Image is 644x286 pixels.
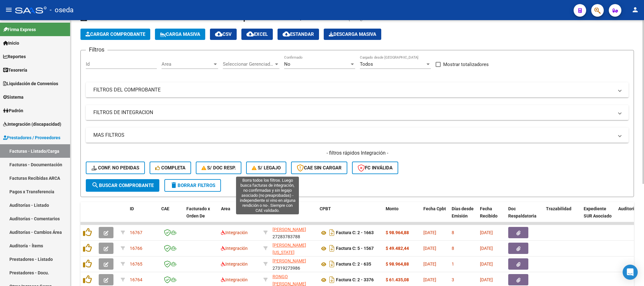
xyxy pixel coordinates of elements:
button: Conf. no pedidas [86,162,145,174]
span: Conf. no pedidas [91,165,139,171]
strong: $ 98.964,88 [386,261,409,267]
span: [DATE] [480,230,493,235]
span: Buscar Comprobante [91,183,154,188]
button: Estandar [278,29,319,40]
span: Reportes [3,53,26,60]
button: FC Inválida [352,162,398,174]
span: Días desde Emisión [452,206,474,218]
span: Integración [221,230,248,235]
h4: - filtros rápidos Integración - [86,150,629,157]
datatable-header-cell: Area [218,202,261,230]
i: Descargar documento [328,259,336,269]
strong: Factura C: 2 - 635 [336,262,371,267]
h3: Filtros [86,45,107,54]
span: Padrón [3,107,23,114]
span: Monto [386,206,399,211]
span: 8 [452,246,454,251]
button: CAE SIN CARGAR [291,162,347,174]
mat-expansion-panel-header: MAS FILTROS [86,128,629,143]
mat-icon: menu [5,6,13,14]
datatable-header-cell: Trazabilidad [543,202,581,230]
span: 8 [452,230,454,235]
span: [PERSON_NAME][US_STATE] [272,243,306,255]
span: Cargar Comprobante [85,31,145,37]
span: [DATE] [480,261,493,267]
datatable-header-cell: Razón Social [270,202,317,230]
span: Doc Respaldatoria [508,206,537,218]
span: Sistema [3,94,24,101]
i: Descargar documento [328,243,336,253]
span: Fecha Recibido [480,206,498,218]
span: 1 [452,261,454,267]
button: Borrar Filtros [164,179,221,192]
span: Mostrar totalizadores [443,61,489,68]
mat-icon: delete [170,181,178,189]
span: 16766 [130,246,142,251]
div: Open Intercom Messenger [623,265,638,280]
div: 27319273986 [272,257,315,271]
span: Trazabilidad [546,206,571,211]
span: 16765 [130,261,142,267]
mat-expansion-panel-header: FILTROS DE INTEGRACION [86,105,629,120]
datatable-header-cell: Facturado x Orden De [184,202,218,230]
span: Razón Social [272,206,299,211]
strong: $ 61.435,08 [386,277,409,282]
span: Integración [221,261,248,267]
mat-icon: cloud_download [215,30,223,38]
div: 27283783788 [272,226,315,239]
span: 16767 [130,230,142,235]
mat-expansion-panel-header: FILTROS DEL COMPROBANTE [86,82,629,97]
datatable-header-cell: Fecha Cpbt [421,202,449,230]
span: FC Inválida [358,165,393,171]
datatable-header-cell: Días desde Emisión [449,202,477,230]
span: Facturado x Orden De [186,206,210,218]
button: Descarga Masiva [324,29,381,40]
span: EXCEL [246,31,268,37]
span: Liquidación de Convenios [3,80,58,87]
span: Carga Masiva [160,31,200,37]
span: Firma Express [3,26,36,33]
datatable-header-cell: CAE [159,202,184,230]
strong: Factura C: 2 - 3376 [336,278,374,283]
button: S/ Doc Resp. [196,162,242,174]
datatable-header-cell: CPBT [317,202,383,230]
span: Todos [360,61,373,67]
mat-icon: cloud_download [283,30,290,38]
span: Completa [155,165,185,171]
span: Expediente SUR Asociado [584,206,612,218]
span: Auditoria [618,206,637,211]
span: Prestadores / Proveedores [3,134,60,141]
app-download-masive: Descarga masiva de comprobantes (adjuntos) [324,29,381,40]
span: Descarga Masiva [329,31,376,37]
mat-icon: search [91,181,99,189]
span: Estandar [283,31,314,37]
strong: Factura C: 5 - 1567 [336,246,374,251]
span: S/ legajo [252,165,281,171]
i: Descargar documento [328,228,336,238]
span: Fecha Cpbt [423,206,446,211]
span: No [284,61,290,67]
span: CSV [215,31,232,37]
span: [DATE] [480,246,493,251]
strong: $ 98.964,88 [386,230,409,235]
span: Integración (discapacidad) [3,121,61,128]
button: Buscar Comprobante [86,179,159,192]
button: S/ legajo [246,162,286,174]
span: 16764 [130,277,142,282]
span: Integración [221,277,248,282]
span: Area [221,206,230,211]
datatable-header-cell: Fecha Recibido [477,202,506,230]
span: CPBT [320,206,331,211]
span: 3 [452,277,454,282]
button: EXCEL [241,29,273,40]
span: ID [130,206,134,211]
span: [PERSON_NAME] [272,227,306,232]
strong: $ 49.482,44 [386,246,409,251]
mat-icon: cloud_download [246,30,254,38]
mat-panel-title: FILTROS DEL COMPROBANTE [93,86,614,93]
button: Carga Masiva [155,29,205,40]
span: [DATE] [480,277,493,282]
span: [DATE] [423,261,436,267]
div: 27358631717 [272,242,315,255]
button: CSV [210,29,237,40]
